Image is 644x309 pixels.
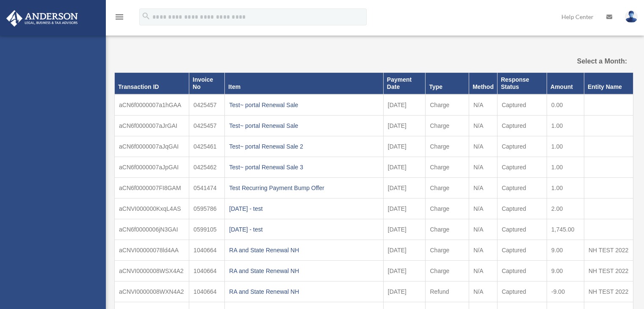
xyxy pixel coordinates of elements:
[189,157,225,177] td: 0425462
[383,177,426,198] td: [DATE]
[229,161,379,173] div: Test~ portal Renewal Sale 3
[547,281,584,302] td: -9.00
[497,94,547,116] td: Captured
[189,177,225,198] td: 0541474
[225,73,384,94] th: Item
[189,260,225,281] td: 1040664
[426,281,469,302] td: Refund
[497,260,547,281] td: Captured
[426,115,469,136] td: Charge
[497,177,547,198] td: Captured
[469,73,498,94] th: Method
[229,244,379,256] div: RA and State Renewal NH
[426,136,469,157] td: Charge
[383,115,426,136] td: [DATE]
[547,177,584,198] td: 1.00
[189,136,225,157] td: 0425461
[469,177,498,198] td: N/A
[497,136,547,157] td: Captured
[229,141,379,152] div: Test~ portal Renewal Sale 2
[383,219,426,240] td: [DATE]
[426,198,469,219] td: Charge
[189,281,225,302] td: 1040664
[584,260,633,281] td: NH TEST 2022
[553,55,627,67] label: Select a Month:
[383,281,426,302] td: [DATE]
[4,10,80,27] img: Anderson Advisors Platinum Portal
[229,99,379,111] div: Test~ portal Renewal Sale
[383,94,426,116] td: [DATE]
[584,240,633,260] td: NH TEST 2022
[547,157,584,177] td: 1.00
[141,11,151,21] i: search
[189,73,225,94] th: Invoice No
[115,260,189,281] td: aCNVI0000008WSX4A2
[115,136,189,157] td: aCN6f0000007aJqGAI
[584,281,633,302] td: NH TEST 2022
[426,260,469,281] td: Charge
[497,281,547,302] td: Captured
[469,260,498,281] td: N/A
[229,182,379,194] div: Test Recurring Payment Bump Offer
[497,115,547,136] td: Captured
[426,177,469,198] td: Charge
[383,73,426,94] th: Payment Date
[229,203,379,215] div: [DATE] - test
[189,94,225,116] td: 0425457
[229,223,379,235] div: [DATE] - test
[229,120,379,132] div: Test~ portal Renewal Sale
[497,73,547,94] th: Response Status
[469,115,498,136] td: N/A
[547,73,584,94] th: Amount
[426,157,469,177] td: Charge
[115,94,189,116] td: aCN6f0000007a1hGAA
[115,281,189,302] td: aCNVI0000008WXN4A2
[114,12,124,22] i: menu
[115,73,189,94] th: Transaction ID
[547,240,584,260] td: 9.00
[383,136,426,157] td: [DATE]
[115,240,189,260] td: aCNVI00000078ld4AA
[547,136,584,157] td: 1.00
[547,94,584,116] td: 0.00
[115,115,189,136] td: aCN6f0000007aJrGAI
[469,240,498,260] td: N/A
[383,260,426,281] td: [DATE]
[115,157,189,177] td: aCN6f0000007aJpGAI
[189,198,225,219] td: 0595786
[383,157,426,177] td: [DATE]
[469,157,498,177] td: N/A
[547,260,584,281] td: 9.00
[115,219,189,240] td: aCN6f0000006jN3GAI
[625,11,638,23] img: User Pic
[497,240,547,260] td: Captured
[426,73,469,94] th: Type
[469,219,498,240] td: N/A
[547,198,584,219] td: 2.00
[229,286,379,298] div: RA and State Renewal NH
[469,136,498,157] td: N/A
[189,115,225,136] td: 0425457
[547,115,584,136] td: 1.00
[229,265,379,277] div: RA and State Renewal NH
[426,240,469,260] td: Charge
[189,219,225,240] td: 0599105
[189,240,225,260] td: 1040664
[426,219,469,240] td: Charge
[114,15,124,22] a: menu
[469,94,498,116] td: N/A
[115,198,189,219] td: aCNVI000000KxqL4AS
[383,198,426,219] td: [DATE]
[497,157,547,177] td: Captured
[426,94,469,116] td: Charge
[469,281,498,302] td: N/A
[497,198,547,219] td: Captured
[497,219,547,240] td: Captured
[469,198,498,219] td: N/A
[547,219,584,240] td: 1,745.00
[383,240,426,260] td: [DATE]
[584,73,633,94] th: Entity Name
[115,177,189,198] td: aCN6f0000007FI8GAM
